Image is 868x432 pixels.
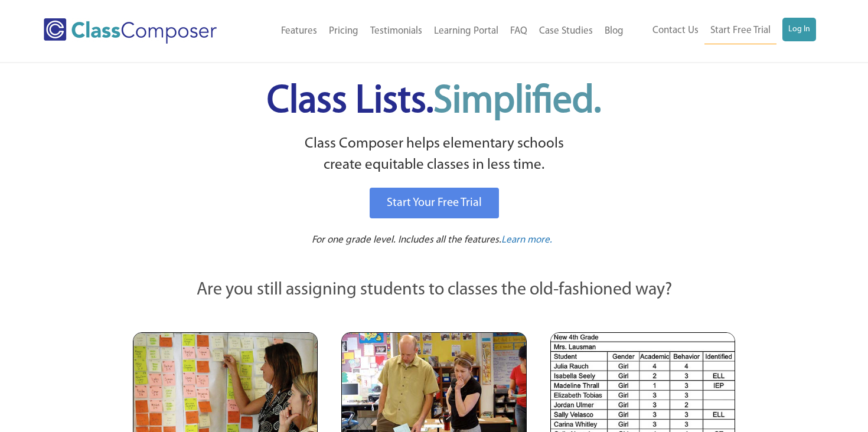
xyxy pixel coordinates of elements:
[501,235,552,245] span: Learn more.
[629,18,816,44] nav: Header Menu
[312,235,501,245] span: For one grade level. Includes all the features.
[599,18,629,44] a: Blog
[267,83,601,121] span: Class Lists.
[387,197,482,209] span: Start Your Free Trial
[44,18,217,44] img: Class Composer
[275,18,323,44] a: Features
[647,18,704,44] a: Contact Us
[433,83,601,121] span: Simplified.
[501,233,552,248] a: Learn more.
[364,18,428,44] a: Testimonials
[370,188,499,218] a: Start Your Free Trial
[247,18,629,44] nav: Header Menu
[782,18,816,41] a: Log In
[533,18,599,44] a: Case Studies
[323,18,364,44] a: Pricing
[133,277,735,303] p: Are you still assigning students to classes the old-fashioned way?
[504,18,533,44] a: FAQ
[131,133,737,176] p: Class Composer helps elementary schools create equitable classes in less time.
[428,18,504,44] a: Learning Portal
[704,18,776,44] a: Start Free Trial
